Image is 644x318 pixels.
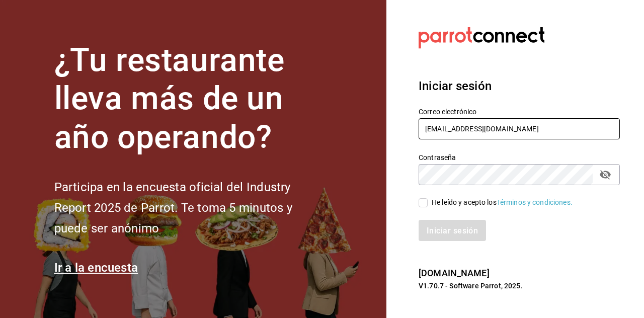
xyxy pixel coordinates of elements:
font: Contraseña [419,153,456,161]
button: campo de contraseña [597,166,614,183]
font: V1.70.7 - Software Parrot, 2025. [419,282,523,290]
a: Ir a la encuesta [54,261,138,275]
font: Iniciar sesión [419,79,492,93]
font: Participa en la encuesta oficial del Industry Report 2025 de Parrot. Te toma 5 minutos y puede se... [54,180,292,235]
a: Términos y condiciones. [497,198,573,206]
font: ¿Tu restaurante lleva más de un año operando? [54,41,285,156]
font: He leído y acepto los [432,198,497,206]
input: Ingresa tu correo electrónico [419,118,620,139]
a: [DOMAIN_NAME] [419,268,490,278]
font: Correo electrónico [419,107,476,115]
